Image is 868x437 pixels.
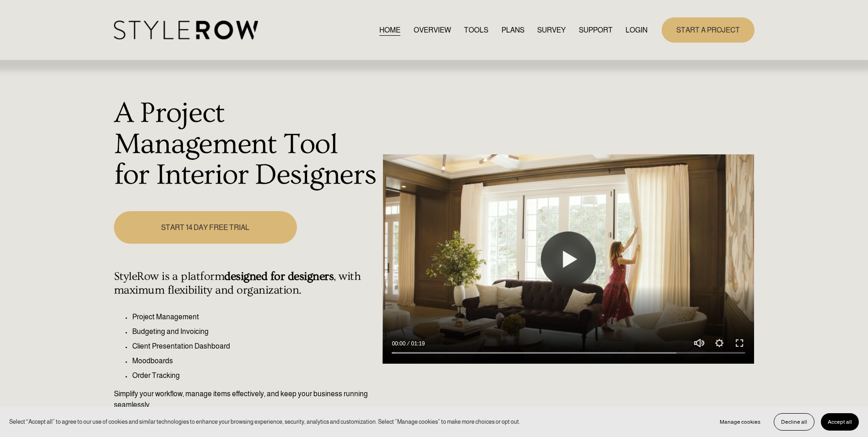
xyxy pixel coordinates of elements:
[713,413,767,431] button: Manage cookies
[579,24,613,36] a: folder dropdown
[625,24,647,36] a: LOGIN
[774,413,814,431] button: Decline all
[132,355,378,366] p: Moodboards
[132,370,378,381] p: Order Tracking
[9,417,520,426] p: Select “Accept all” to agree to our use of cookies and similar technologies to enhance your brows...
[579,25,613,36] span: SUPPORT
[662,17,755,43] a: START A PROJECT
[114,388,378,410] p: Simplify your workflow, manage items effectively, and keep your business running seamlessly.
[132,341,378,352] p: Client Presentation Dashboard
[114,211,297,244] a: START 14 DAY FREE TRIAL
[720,419,760,425] span: Manage cookies
[464,24,488,36] a: TOOLS
[821,413,859,431] button: Accept all
[414,24,451,36] a: OVERVIEW
[114,98,378,191] h1: A Project Management Tool for Interior Designers
[132,311,378,322] p: Project Management
[408,339,427,348] div: Duration
[392,339,408,348] div: Current time
[114,21,258,39] img: StyleRow
[132,326,378,337] p: Budgeting and Invoicing
[781,419,807,425] span: Decline all
[114,270,378,297] h4: StyleRow is a platform , with maximum flexibility and organization.
[224,270,334,283] strong: designed for designers
[392,350,745,356] input: Seek
[541,232,596,287] button: Play
[537,24,566,36] a: SURVEY
[379,24,400,36] a: HOME
[501,24,524,36] a: PLANS
[828,419,852,425] span: Accept all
